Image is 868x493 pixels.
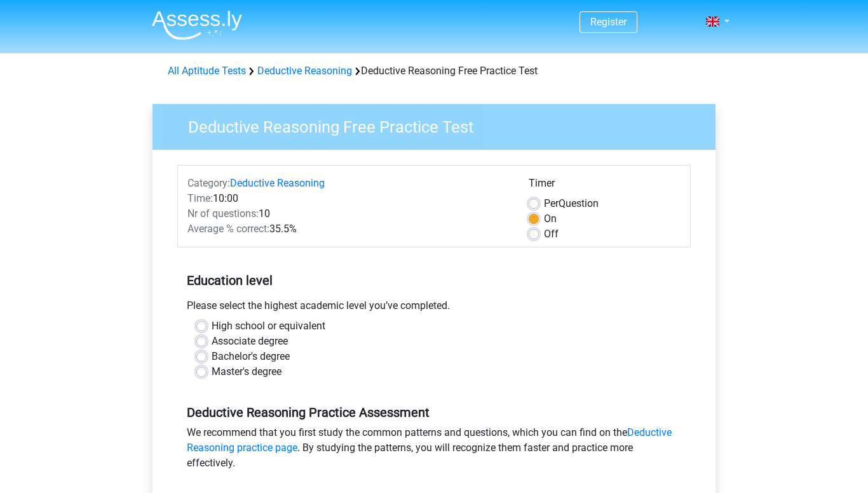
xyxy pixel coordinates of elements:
[178,191,519,206] div: 10:00
[257,65,352,77] a: Deductive Reasoning
[178,206,519,221] div: 10
[590,16,627,28] a: Register
[177,298,691,319] div: Please select the highest academic level you’ve completed.
[187,405,681,420] h5: Deductive Reasoning Practice Assessment
[212,364,281,379] label: Master's degree
[230,177,325,189] a: Deductive Reasoning
[177,425,691,476] div: We recommend that you first study the common patterns and questions, which you can find on the . ...
[187,177,230,189] span: Category:
[163,63,705,79] div: Deductive Reasoning Free Practice Test
[187,207,259,220] span: Nr of questions:
[544,197,559,209] span: Per
[212,319,325,334] label: High school or equivalent
[544,211,557,227] label: On
[212,349,290,364] label: Bachelor's degree
[187,192,213,204] span: Time:
[187,223,269,235] span: Average % correct:
[187,268,681,293] h5: Education level
[529,176,681,196] div: Timer
[152,10,242,40] img: Assessly
[544,196,599,211] label: Question
[173,112,706,137] h3: Deductive Reasoning Free Practice Test
[212,334,288,349] label: Associate degree
[168,65,246,77] a: All Aptitude Tests
[544,227,559,242] label: Off
[178,221,519,237] div: 35.5%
